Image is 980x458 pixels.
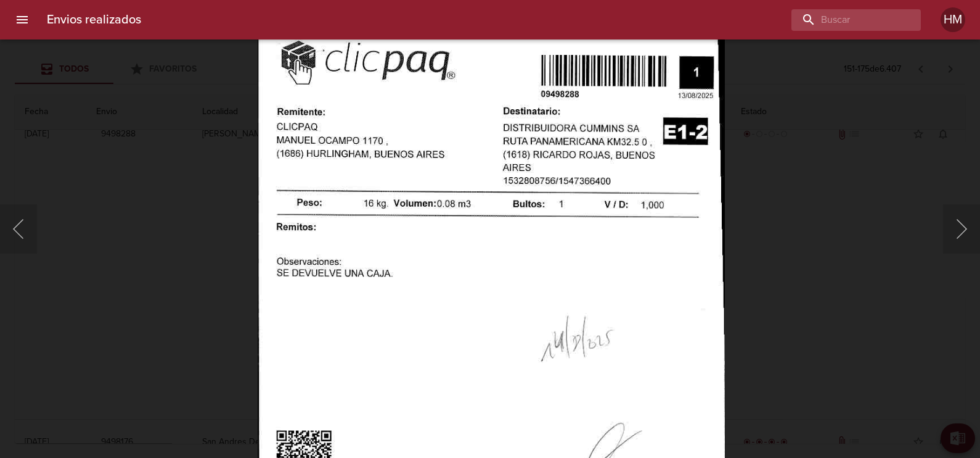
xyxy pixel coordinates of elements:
button: Siguiente [943,204,980,254]
h6: Envios realizados [47,10,141,30]
input: buscar [791,9,900,31]
button: menu [7,5,37,35]
div: HM [941,7,965,32]
div: Abrir información de usuario [941,7,965,32]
